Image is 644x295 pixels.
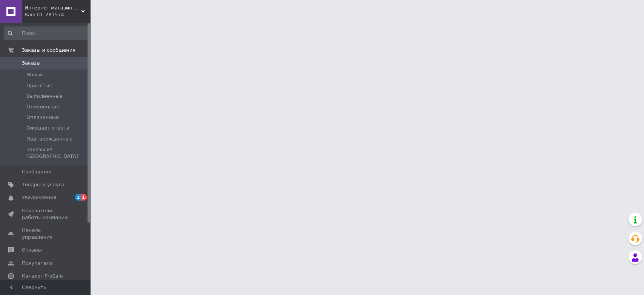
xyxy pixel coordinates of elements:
[26,136,72,142] span: Подтвержденные
[26,82,52,89] span: Принятые
[26,71,43,78] span: Новые
[4,26,89,40] input: Поиск
[22,181,65,188] span: Товары и услуги
[26,146,88,160] span: Заказы из [GEOGRAPHIC_DATA]
[25,11,91,18] div: Ваш ID: 281574
[81,194,87,201] span: 1
[26,93,63,100] span: Выполненные
[22,260,53,267] span: Покупатели
[22,60,40,66] span: Заказы
[22,207,70,221] span: Показатели работы компании
[22,47,75,54] span: Заказы и сообщения
[22,227,70,241] span: Панель управления
[22,247,42,253] span: Отзывы
[75,194,81,201] span: 2
[25,5,81,11] span: Интернет магазин тканин "Улюблена Постіль"
[26,103,59,110] span: Отмененные
[22,168,51,175] span: Сообщения
[22,273,63,280] span: Каталог ProSale
[26,114,59,121] span: Оплаченные
[26,125,69,131] span: Ожидает ответа
[22,194,56,201] span: Уведомления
